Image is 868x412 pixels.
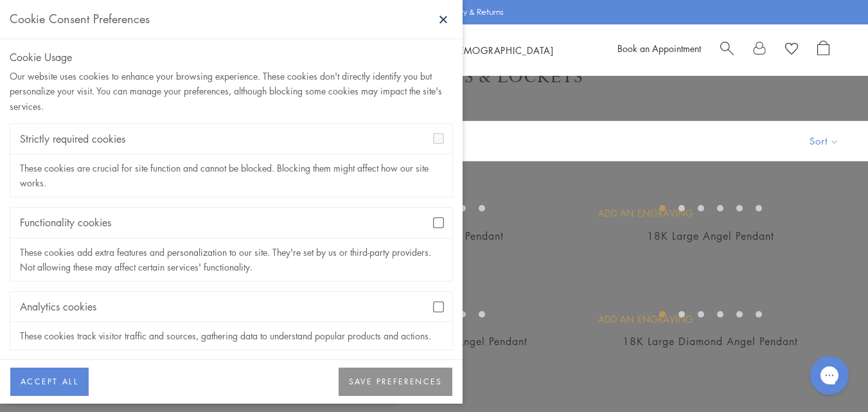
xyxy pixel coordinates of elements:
div: Our website uses cookies to enhance your browsing experience. These cookies don't directly identi... [10,69,453,113]
a: World of [DEMOGRAPHIC_DATA]World of [DEMOGRAPHIC_DATA] [396,44,554,57]
button: Show sort by [781,121,868,161]
div: Cookie Usage [10,49,453,66]
div: These cookies track visitor traffic and sources, gathering data to understand popular products an... [10,322,452,350]
a: 18K Large Angel Pendant [647,229,774,243]
div: Strictly required cookies [10,124,452,154]
a: Open Shopping Bag [817,40,829,60]
button: SAVE PREFERENCES [339,368,452,396]
button: ACCEPT ALL [10,368,89,396]
div: Add An Engraving [598,206,693,220]
div: Functionality cookies [10,208,452,238]
a: Book an Appointment [617,42,701,55]
div: Cookie Consent Preferences [10,10,150,29]
a: 18K Large Diamond Angel Pendant [623,334,798,348]
a: View Wishlist [785,40,798,60]
iframe: Gorgias live chat messenger [804,352,855,399]
a: Search [720,40,734,60]
div: Add An Engraving [598,312,693,327]
div: These cookies add extra features and personalization to our site. They're set by us or third-part... [10,238,452,281]
div: These cookies are crucial for site function and cannot be blocked. Blocking them might affect how... [10,154,452,197]
div: Analytics cookies [10,292,452,322]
